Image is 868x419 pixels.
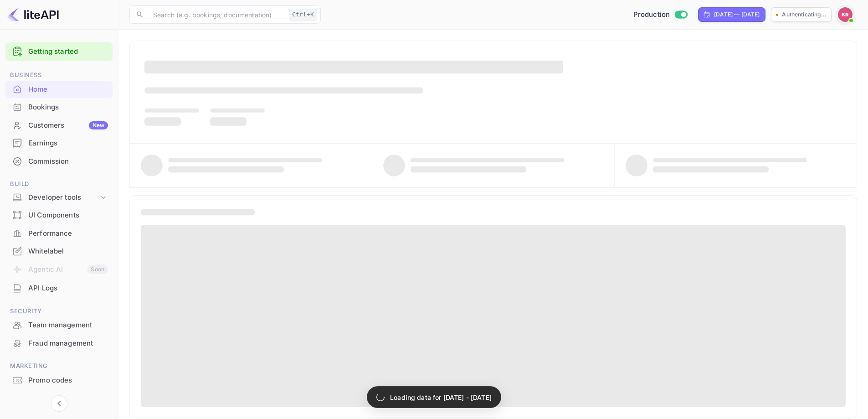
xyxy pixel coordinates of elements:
[5,335,113,352] a: Fraud management
[5,190,113,206] div: Developer tools
[5,117,113,134] div: CustomersNew
[5,243,113,259] a: Whitelabel
[5,42,113,61] div: Getting started
[782,10,827,19] p: Authenticating...
[148,5,285,24] input: Search (e.g. bookings, documentation)
[5,372,113,388] a: Promo codes
[5,372,113,389] div: Promo codes
[28,120,108,131] div: Customers
[630,10,691,20] div: Switch to Sandbox mode
[28,84,108,95] div: Home
[5,134,113,151] a: Earnings
[7,7,59,22] img: LiteAPI logo
[28,338,108,349] div: Fraud management
[5,179,113,189] span: Build
[5,361,113,371] span: Marketing
[28,246,108,257] div: Whitelabel
[5,153,113,170] a: Commission
[5,316,113,333] a: Team management
[28,210,108,221] div: UI Components
[5,335,113,352] div: Fraud management
[289,9,317,21] div: Ctrl+K
[5,279,113,296] a: API Logs
[28,228,108,239] div: Performance
[5,134,113,152] div: Earnings
[698,7,765,22] div: Click to change the date range period
[5,81,113,98] div: Home
[28,320,108,331] div: Team management
[5,306,113,316] span: Security
[5,243,113,260] div: Whitelabel
[5,316,113,334] div: Team management
[51,395,67,412] button: Collapse navigation
[89,121,108,129] div: New
[5,153,113,171] div: Commission
[28,156,108,167] div: Commission
[28,138,108,149] div: Earnings
[838,7,853,22] img: Kobus Roux
[5,98,113,115] a: Bookings
[390,393,492,402] p: Loading data for [DATE] - [DATE]
[5,225,113,243] div: Performance
[5,207,113,223] a: UI Components
[5,70,113,80] span: Business
[5,81,113,98] a: Home
[28,283,108,294] div: API Logs
[28,102,108,113] div: Bookings
[5,279,113,297] div: API Logs
[5,207,113,224] div: UI Components
[28,192,99,203] div: Developer tools
[28,375,108,386] div: Promo codes
[5,98,113,116] div: Bookings
[28,47,108,57] a: Getting started
[5,117,113,134] a: CustomersNew
[714,10,760,19] div: [DATE] — [DATE]
[5,225,113,242] a: Performance
[633,10,670,20] span: Production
